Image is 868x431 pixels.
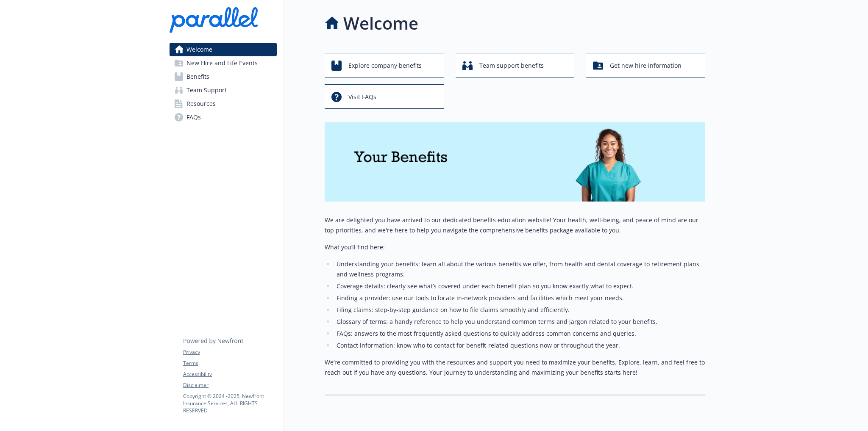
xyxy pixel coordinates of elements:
a: Accessibility [183,370,276,378]
h1: Welcome [343,11,418,36]
li: Coverage details: clearly see what’s covered under each benefit plan so you know exactly what to ... [334,281,705,291]
span: Get new hire information [610,58,682,74]
a: Privacy [183,348,276,356]
span: Team Support [186,83,227,97]
li: Finding a provider: use our tools to locate in-network providers and facilities which meet your n... [334,293,705,303]
button: Get new hire information [586,53,705,77]
span: FAQs [186,111,201,124]
span: Resources [186,97,216,111]
button: Explore company benefits [325,53,444,77]
li: Contact information: know who to contact for benefit-related questions now or throughout the year. [334,340,705,351]
span: Visit FAQs [348,89,376,105]
a: Disclaimer [183,381,276,389]
p: Copyright © 2024 - 2025 , Newfront Insurance Services, ALL RIGHTS RESERVED [183,392,276,414]
li: FAQs: answers to the most frequently asked questions to quickly address common concerns and queries. [334,329,705,339]
a: Benefits [170,70,277,83]
p: We’re committed to providing you with the resources and support you need to maximize your benefit... [325,357,705,378]
span: Welcome [186,43,212,56]
a: Welcome [170,43,277,56]
li: Filing claims: step-by-step guidance on how to file claims smoothly and efficiently. [334,305,705,315]
p: What you’ll find here: [325,242,705,252]
p: We are delighted you have arrived to our dedicated benefits education website! Your health, well-... [325,215,705,235]
a: Resources [170,97,277,111]
button: Visit FAQs [325,84,444,109]
span: New Hire and Life Events [186,56,258,70]
a: FAQs [170,111,277,124]
a: Terms [183,359,276,367]
span: Benefits [186,70,209,83]
img: overview page banner [325,122,705,202]
a: New Hire and Life Events [170,56,277,70]
a: Team Support [170,83,277,97]
button: Team support benefits [456,53,575,77]
li: Glossary of terms: a handy reference to help you understand common terms and jargon related to yo... [334,317,705,327]
li: Understanding your benefits: learn all about the various benefits we offer, from health and denta... [334,259,705,279]
span: Explore company benefits [348,58,422,74]
span: Team support benefits [479,58,544,74]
